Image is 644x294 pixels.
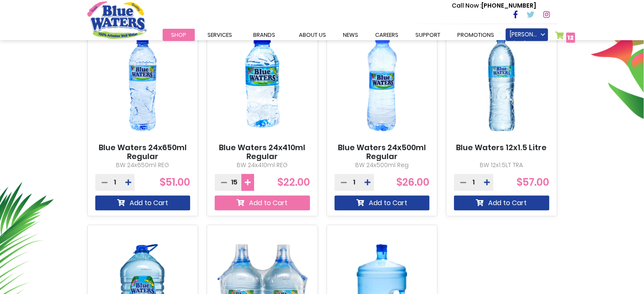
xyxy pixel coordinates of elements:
[334,29,367,41] a: News
[367,29,407,41] a: careers
[454,24,549,143] img: Blue Waters 12x1.5 Litre
[253,31,275,39] span: Brands
[506,28,548,41] a: [PERSON_NAME] pi Ltd
[449,29,503,41] a: Promotions
[87,1,146,38] a: store logo
[95,24,191,143] img: Blue Waters 24x650ml Regular
[171,31,186,39] span: Shop
[207,31,232,39] span: Services
[407,29,449,41] a: support
[95,143,191,161] a: Blue Waters 24x650ml Regular
[215,143,310,161] a: Blue Waters 24x410ml Regular
[456,143,547,152] a: Blue Waters 12x1.5 Litre
[567,33,574,42] span: 12
[95,161,191,170] p: BW 24x650ml REG
[517,175,549,189] span: $57.00
[452,1,536,10] p: [PHONE_NUMBER]
[334,161,430,170] p: BW 24x500ml Reg
[290,29,334,41] a: about us
[334,143,430,161] a: Blue Waters 24x500ml Regular
[452,1,481,10] span: Call Now :
[396,175,429,189] span: $26.00
[334,24,430,143] img: Blue Waters 24x500ml Regular
[95,195,191,210] button: Add to Cart
[277,175,310,189] span: $22.00
[215,195,310,210] button: Add to Cart
[454,161,549,170] p: BW 12x1.5LT TRA
[160,175,190,189] span: $51.00
[334,195,430,210] button: Add to Cart
[555,31,575,44] a: 12
[215,161,310,170] p: BW 24x410ml REG
[215,24,310,143] img: Blue Waters 24x410ml Regular
[454,195,549,210] button: Add to Cart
